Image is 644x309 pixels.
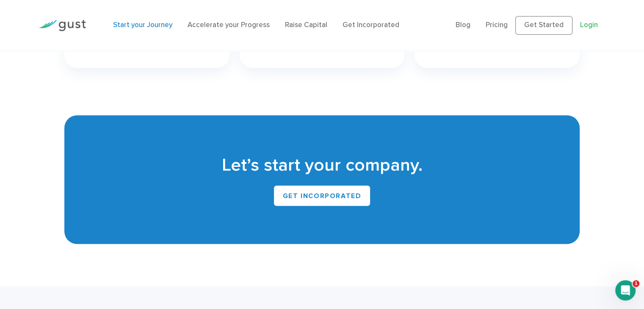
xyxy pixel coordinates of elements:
a: Pricing [486,21,508,29]
a: Accelerate your Progress [188,21,270,29]
a: Get Started [515,16,572,35]
a: Login [580,21,598,29]
a: GET INCORPORATED [274,185,370,206]
iframe: Chat Widget [602,268,644,309]
a: Get Incorporated [343,21,399,29]
a: Blog [456,21,470,29]
h2: Let’s start your company. [77,153,567,177]
img: Gust Logo [39,20,86,31]
a: Start your Journey [113,21,172,29]
a: Raise Capital [285,21,327,29]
